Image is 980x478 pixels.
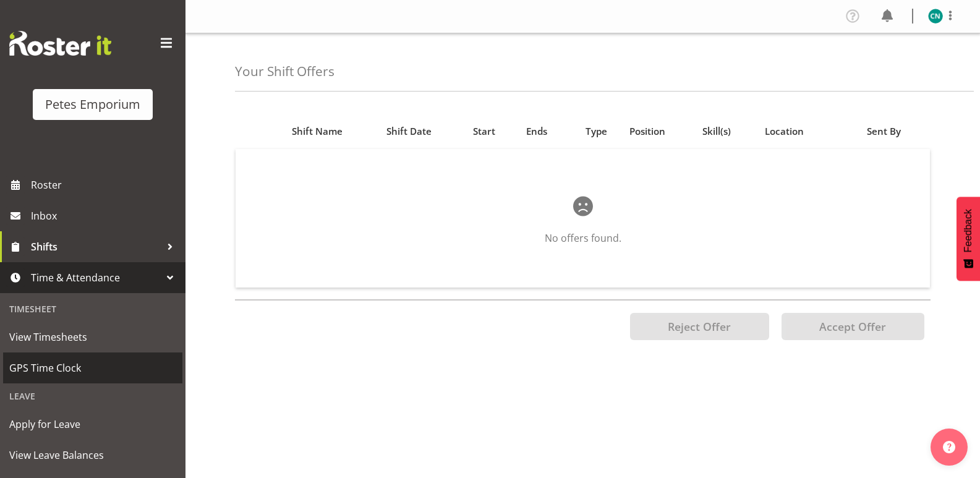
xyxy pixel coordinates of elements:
div: Leave [3,383,182,409]
span: Skill(s) [702,124,731,139]
div: Petes Emporium [45,95,140,114]
span: Apply for Leave [9,415,176,433]
img: help-xxl-2.png [943,441,955,453]
p: No offers found. [275,231,890,245]
span: Feedback [963,209,974,252]
span: Inbox [31,207,179,225]
a: Apply for Leave [3,409,182,440]
span: Time & Attendance [31,268,161,287]
span: GPS Time Clock [9,359,176,377]
span: Shift Name [292,124,343,139]
span: Roster [31,176,179,194]
h4: Your Shift Offers [235,64,334,79]
button: Reject Offer [630,313,769,340]
a: View Leave Balances [3,440,182,471]
span: Start [473,124,495,139]
img: christine-neville11214.jpg [928,9,943,23]
span: Reject Offer [668,319,731,334]
span: Shift Date [386,124,432,139]
span: Position [629,124,665,139]
span: Type [586,124,607,139]
span: View Timesheets [9,328,176,346]
img: Rosterit website logo [9,31,111,56]
span: Ends [526,124,547,139]
span: View Leave Balances [9,446,176,464]
span: Shifts [31,237,161,256]
a: View Timesheets [3,322,182,352]
button: Accept Offer [782,313,924,340]
span: Sent By [867,124,901,139]
span: Location [765,124,804,139]
button: Feedback - Show survey [957,197,980,281]
a: GPS Time Clock [3,352,182,383]
div: Timesheet [3,296,182,322]
span: Accept Offer [819,319,886,334]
